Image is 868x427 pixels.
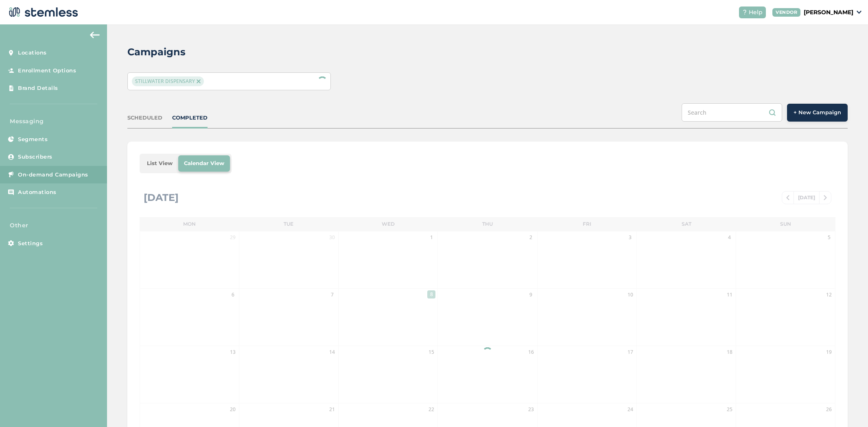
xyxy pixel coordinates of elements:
img: icon_down-arrow-small-66adaf34.svg [857,11,861,14]
span: STILLWATER DISPENSARY [132,76,204,86]
img: icon-help-white-03924b79.svg [742,10,747,15]
div: SCHEDULED [127,114,162,122]
span: Segments [18,135,48,144]
h2: Campaigns [127,45,186,59]
p: [PERSON_NAME] [804,8,853,17]
button: + New Campaign [787,104,848,122]
img: icon-close-accent-8a337256.svg [197,79,201,83]
span: Brand Details [18,84,58,92]
iframe: Chat Widget [827,388,868,427]
div: COMPLETED [172,114,208,122]
img: icon-arrow-back-accent-c549486e.svg [90,32,100,38]
li: List View [141,155,178,172]
span: On-demand Campaigns [18,171,88,179]
img: logo-dark-0685b13c.svg [7,4,78,20]
span: Locations [18,49,47,57]
span: Automations [18,188,57,196]
span: Enrollment Options [18,67,76,75]
li: Calendar View [178,155,230,172]
span: Settings [18,240,43,248]
span: + New Campaign [794,109,841,117]
input: Search [682,103,782,122]
span: Help [749,8,763,17]
div: VENDOR [772,8,800,17]
span: Subscribers [18,153,52,161]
